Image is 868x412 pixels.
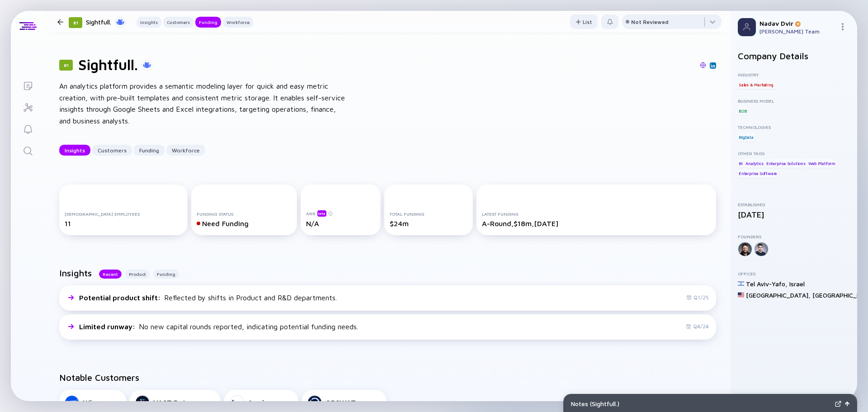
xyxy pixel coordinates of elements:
div: An analytics platform provides a semantic modeling layer for quick and easy metric creation, with... [59,81,349,127]
div: Total Funding [390,211,467,217]
div: Insights [137,18,161,27]
div: [DATE] [738,210,850,219]
h2: Insights [59,268,92,278]
button: Customers [92,145,132,156]
img: Expand Notes [835,401,841,407]
div: Workforce [166,143,205,157]
div: Established [738,202,850,207]
div: Need Funding [197,219,291,227]
div: No new capital rounds reported, indicating potential funding needs. [79,322,358,331]
div: Q4/24 [686,323,709,330]
a: Search [11,139,45,161]
img: Menu [839,23,846,30]
div: Israel [789,280,805,288]
div: Q1/25 [686,294,709,301]
div: ARR [306,210,375,217]
div: Customers [92,143,132,157]
div: [PERSON_NAME] Team [759,28,835,35]
div: Insights [59,143,90,157]
div: Funding [195,18,221,27]
img: Open Notes [845,402,849,406]
button: Product [125,270,150,279]
div: Business Model [738,98,850,104]
div: Offices [738,271,850,276]
div: B2B [738,106,747,115]
div: $24m [390,219,467,227]
div: Latest Funding [482,211,711,217]
div: 81 [69,17,82,28]
button: Funding [134,145,165,156]
div: Sightfull. [86,16,126,28]
img: Israel Flag [738,280,744,287]
img: Sightfull. Website [700,62,706,68]
button: Recent [99,270,122,279]
div: Funding Status [197,211,291,217]
div: BI [738,159,744,168]
button: Customers [163,17,193,28]
button: Funding [153,270,179,279]
div: Customers [163,18,193,27]
a: Lists [11,74,45,96]
div: Other Tags [738,151,850,156]
div: Technologies [738,124,850,130]
h1: Sightfull. [78,56,138,73]
div: Armis [248,398,268,407]
div: Funding [134,143,165,157]
img: Profile Picture [738,18,756,36]
div: Enterprise Software [738,169,778,178]
div: Nadav Dvir [759,19,835,27]
div: Founders [738,234,850,239]
a: Investor Map [11,96,45,118]
div: A-Round, $18m, [DATE] [482,219,711,227]
div: N/A [306,219,375,227]
button: Funding [195,17,221,28]
div: Enterprise Solutions [765,159,807,168]
img: United States Flag [738,292,744,298]
div: Sales & Marketing [738,80,774,89]
button: Insights [137,17,161,28]
div: List [570,15,598,29]
button: Insights [59,145,90,156]
div: Reflected by shifts in Product and R&D departments. [79,294,337,302]
div: [DEMOGRAPHIC_DATA] Employees [65,211,182,217]
div: 11 [65,219,182,227]
div: beta [317,210,326,217]
a: Reminders [11,118,45,139]
div: BigData [738,133,755,142]
div: Industry [738,72,850,77]
div: Workforce [223,18,253,27]
button: Workforce [223,17,253,28]
button: Workforce [166,145,205,156]
div: OPSWAT [325,398,356,407]
div: Analytics [745,159,764,168]
h2: Notable Customers [59,372,716,383]
img: Sightfull. Linkedin Page [711,63,715,68]
div: Wiz [83,398,95,407]
div: VAST Data [153,398,190,407]
div: Notes ( Sightfull. ) [571,400,831,407]
div: 81 [59,60,73,71]
span: Limited runway : [79,322,137,331]
div: Web Platform [807,159,836,168]
div: Tel Aviv-Yafo , [746,280,788,288]
div: Not Reviewed [631,19,669,25]
h2: Company Details [738,51,850,61]
div: [GEOGRAPHIC_DATA] , [746,291,811,299]
span: Potential product shift : [79,294,162,302]
button: List [570,14,598,29]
